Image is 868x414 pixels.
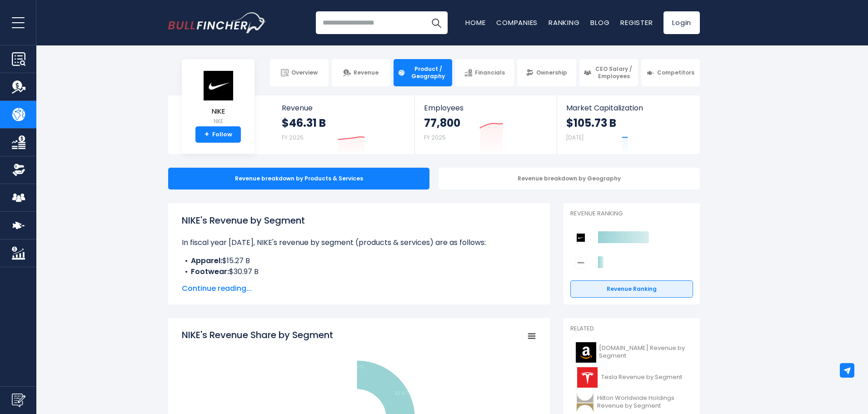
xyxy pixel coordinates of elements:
[536,69,567,76] span: Ownership
[191,266,229,277] b: Footwear:
[182,255,536,266] li: $15.27 B
[415,95,556,154] a: Employees 77,800 FY 2025
[570,365,693,390] a: Tesla Revenue by Segment
[425,11,448,34] button: Search
[291,69,318,76] span: Overview
[282,134,304,141] small: FY 2025
[195,126,241,143] a: +Follow
[354,69,379,76] span: Revenue
[566,104,690,112] span: Market Capitalization
[424,134,446,141] small: FY 2025
[465,18,485,27] a: Home
[394,390,413,397] tspan: 32.97 %
[282,104,406,112] span: Revenue
[332,59,390,86] a: Revenue
[168,12,266,33] img: Bullfincher logo
[579,59,638,86] a: CEO Salary / Employees
[557,95,699,154] a: Market Capitalization $105.73 B [DATE]
[424,104,547,112] span: Employees
[182,329,333,341] tspan: NIKE's Revenue Share by Segment
[475,69,505,76] span: Financials
[570,210,693,218] p: Revenue Ranking
[601,374,682,381] span: Tesla Revenue by Segment
[576,392,594,413] img: HLT logo
[168,12,266,33] a: Go to homepage
[182,283,536,294] span: Continue reading...
[566,134,584,141] small: [DATE]
[575,232,587,244] img: NIKE competitors logo
[576,342,596,363] img: AMZN logo
[182,237,536,248] p: In fiscal year [DATE], NIKE's revenue by segment (products & services) are as follows:
[663,11,700,34] a: Login
[202,70,234,127] a: NIKE NKE
[202,117,234,125] small: NKE
[549,18,579,27] a: Ranking
[620,18,653,27] a: Register
[576,367,599,388] img: TSLA logo
[191,255,222,266] b: Apparel:
[590,18,609,27] a: Blog
[273,95,415,154] a: Revenue $46.31 B FY 2025
[599,344,688,360] span: [DOMAIN_NAME] Revenue by Segment
[439,168,700,190] div: Revenue breakdown by Geography
[270,59,329,86] a: Overview
[575,257,587,269] img: Deckers Outdoor Corporation competitors logo
[570,280,693,298] a: Revenue Ranking
[641,59,700,86] a: Competitors
[408,65,448,80] span: Product / Geography
[566,116,616,130] strong: $105.73 B
[597,394,688,410] span: Hilton Worldwide Holdings Revenue by Segment
[424,116,460,130] strong: 77,800
[455,59,514,86] a: Financials
[517,59,576,86] a: Ownership
[202,108,234,115] span: NIKE
[182,266,536,277] li: $30.97 B
[182,214,536,227] h1: NIKE's Revenue by Segment
[282,116,326,130] strong: $46.31 B
[205,130,209,139] strong: +
[657,69,694,76] span: Competitors
[168,168,429,190] div: Revenue breakdown by Products & Services
[394,59,452,86] a: Product / Geography
[570,325,693,333] p: Related
[12,163,25,177] img: Ownership
[496,18,538,27] a: Companies
[349,364,364,370] tspan: 0.16 %
[570,340,693,365] a: [DOMAIN_NAME] Revenue by Segment
[594,65,634,80] span: CEO Salary / Employees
